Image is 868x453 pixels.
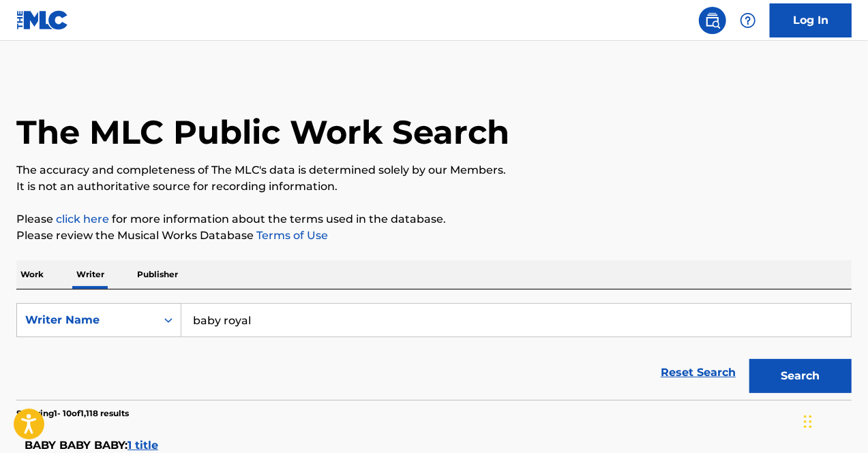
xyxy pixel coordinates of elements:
[704,12,721,29] img: search
[16,260,48,289] p: Work
[254,229,328,242] a: Terms of Use
[740,12,756,29] img: help
[16,228,852,244] p: Please review the Musical Works Database
[72,260,108,289] p: Writer
[749,359,852,393] button: Search
[804,401,812,442] div: Drag
[16,178,852,195] p: It is not an authoritative source for recording information.
[133,260,182,289] p: Publisher
[16,10,69,30] img: MLC Logo
[800,388,868,453] iframe: Chat Widget
[16,211,852,228] p: Please for more information about the terms used in the database.
[25,312,148,328] div: Writer Name
[16,303,852,400] form: Search Form
[16,162,852,178] p: The accuracy and completeness of The MLC's data is determined solely by our Members.
[770,3,852,37] a: Log In
[699,7,726,34] a: Public Search
[25,439,128,452] span: BABY BABY BABY :
[16,407,129,420] p: Showing 1 - 10 of 1,118 results
[56,213,109,225] a: click here
[654,358,743,388] a: Reset Search
[128,439,158,452] span: 1 title
[734,7,762,34] div: Help
[16,112,509,153] h1: The MLC Public Work Search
